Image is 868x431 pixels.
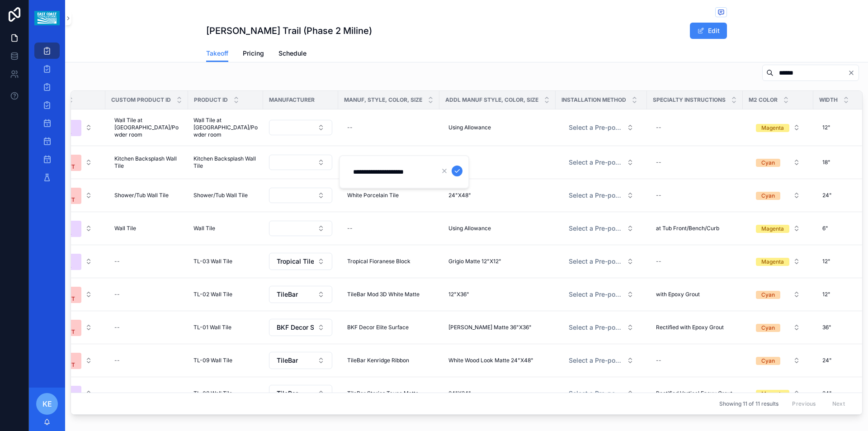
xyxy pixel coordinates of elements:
[111,320,183,335] a: --
[111,113,183,142] a: Wall Tile at [GEOGRAPHIC_DATA]/Powder room
[43,216,100,241] a: Select Button
[344,221,434,236] a: --
[448,357,533,364] span: White Wood Look Matte 24"X48"
[344,353,434,368] a: TileBar Kenridge Ribbon
[111,254,183,269] a: --
[269,286,332,303] button: Select Button
[656,225,719,232] span: at Tub Front/Bench/Curb
[761,390,784,398] div: Magenta
[111,188,183,203] a: Shower/Tub Wall Tile
[652,155,737,170] a: --
[277,356,298,365] span: TileBar
[569,191,623,200] span: Select a Pre-populated Installation Method
[193,155,258,170] span: Kitchen Backsplash Wall Tile
[448,225,491,232] span: Using Allowance
[719,400,778,407] span: Showing 11 of 11 results
[269,319,332,336] button: Select Button
[269,253,332,270] button: Select Button
[656,159,661,166] div: --
[111,96,171,104] span: Custom Product ID
[278,49,307,58] span: Schedule
[822,357,832,364] span: 24"
[347,225,353,232] div: --
[43,282,99,307] button: Select Button
[43,216,99,241] button: Select Button
[569,158,623,167] span: Select a Pre-populated Installation Method
[748,286,808,303] a: Select Button
[749,220,807,237] button: Select Button
[269,188,332,203] button: Select Button
[749,253,807,270] button: Select Button
[42,398,52,409] span: KE
[445,320,550,335] a: [PERSON_NAME] Matte 36"X36"
[652,386,737,401] a: Rectified Vertical Epoxy Grout
[690,23,727,39] button: Edit
[761,192,775,200] div: Cyan
[269,285,333,303] a: Select Button
[269,155,332,170] button: Select Button
[111,221,183,236] a: Wall Tile
[269,318,333,336] a: Select Button
[344,188,434,203] a: White Porcelain Tile
[43,183,99,208] button: Select Button
[277,389,298,398] span: TileBar
[652,221,737,236] a: at Tub Front/Bench/Curb
[347,390,419,397] span: TileBar Stories Taupe Matte
[656,291,700,298] span: with Epoxy Grout
[43,115,100,140] a: Select Button
[561,286,642,303] a: Select Button
[269,252,333,270] a: Select Button
[43,348,99,373] button: Select Button
[819,96,838,104] span: Width
[193,192,258,199] a: Shower/Tub Wall Tile
[561,253,642,270] a: Select Button
[43,315,99,340] button: Select Button
[114,225,136,232] span: Wall Tile
[193,291,232,298] span: TL-02 Wall Tile
[749,352,807,369] button: Select Button
[748,385,808,402] a: Select Button
[193,324,258,331] a: TL-01 Wall Tile
[193,192,248,199] span: Shower/Tub Wall Tile
[761,291,775,299] div: Cyan
[652,254,737,269] a: --
[561,154,642,171] a: Select Button
[243,45,264,63] a: Pricing
[114,324,120,331] div: --
[656,192,661,199] div: --
[43,249,100,274] a: Select Button
[347,124,353,131] div: --
[344,96,422,104] span: Manuf, Style, Color, Size
[561,319,641,336] button: Select Button
[43,249,99,274] button: Select Button
[43,115,99,140] button: Select Button
[43,348,100,373] a: Select Button
[193,225,215,232] span: Wall Tile
[748,154,808,171] a: Select Button
[34,11,59,25] img: App logo
[652,120,737,135] a: --
[43,381,100,406] a: Select Button
[347,258,410,265] span: Tropical Fioranese Block
[344,386,434,401] a: TileBar Stories Taupe Matte
[193,258,258,265] a: TL-03 Wall Tile
[114,291,120,298] div: --
[114,357,120,364] div: --
[269,120,332,135] button: Select Button
[269,385,332,402] button: Select Button
[652,320,737,335] a: Rectified with Epoxy Grout
[193,390,232,397] span: TL-08 Wall Tile
[193,357,258,364] a: TL-09 Wall Tile
[748,319,808,336] a: Select Button
[749,154,807,171] button: Select Button
[193,291,258,298] a: TL-02 Wall Tile
[748,352,808,369] a: Select Button
[822,225,828,232] span: 6"
[347,291,420,298] span: TileBar Mod 3D White Matte
[193,258,232,265] span: TL-03 Wall Tile
[448,124,491,131] span: Using Allowance
[822,390,832,397] span: 24"
[193,390,258,397] a: TL-08 Wall Tile
[761,258,784,266] div: Magenta
[569,356,623,365] span: Select a Pre-populated Installation Method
